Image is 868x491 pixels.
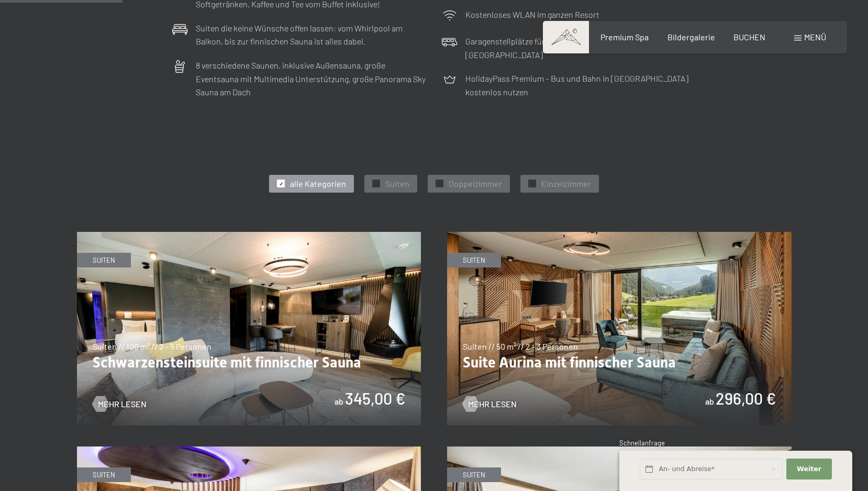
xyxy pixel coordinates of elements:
[447,232,792,426] img: Suite Aurina mit finnischer Sauna
[600,32,649,42] a: Premium Spa
[290,178,346,189] span: alle Kategorien
[279,180,283,187] span: ✓
[797,464,821,474] span: Weiter
[468,398,517,410] span: Mehr Lesen
[449,178,502,189] span: Doppelzimmer
[541,178,591,189] span: Einzelzimmer
[463,398,517,410] a: Mehr Lesen
[196,21,426,48] p: Suiten die keine Wünsche offen lassen: vom Whirlpool am Balkon, bis zur finnischen Sauna ist alle...
[804,32,826,42] span: Menü
[77,232,421,239] a: Schwarzensteinsuite mit finnischer Sauna
[93,398,147,410] a: Mehr Lesen
[465,8,599,21] p: Kostenloses WLAN im ganzen Resort
[438,180,442,187] span: ✓
[733,32,765,42] a: BUCHEN
[77,447,421,453] a: Romantic Suite mit Bio-Sauna
[77,232,421,426] img: Schwarzensteinsuite mit finnischer Sauna
[385,178,409,189] span: Suiten
[465,35,696,61] p: Garagenstellplätze für entspanntes Parken im Wellnesshotel in [GEOGRAPHIC_DATA]
[196,59,426,99] p: 8 verschiedene Saunen, inklusive Außensauna, große Eventsauna mit Multimedia Unterstützung, große...
[98,398,147,410] span: Mehr Lesen
[667,32,715,42] a: Bildergalerie
[447,232,792,239] a: Suite Aurina mit finnischer Sauna
[619,439,665,447] span: Schnellanfrage
[786,459,831,480] button: Weiter
[374,180,379,187] span: ✓
[447,447,792,453] a: Chaletsuite mit Bio-Sauna
[465,72,696,98] p: HolidayPass Premium – Bus und Bahn in [GEOGRAPHIC_DATA] kostenlos nutzen
[530,180,535,187] span: ✓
